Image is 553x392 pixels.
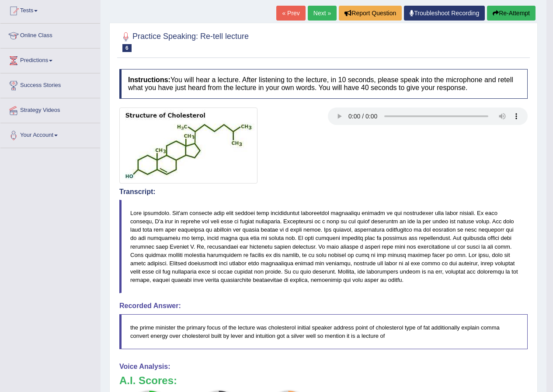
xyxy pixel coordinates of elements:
button: Report Question [339,6,402,21]
h4: Voice Analysis: [119,363,528,371]
a: Predictions [0,49,100,70]
a: Success Stories [0,73,100,95]
b: Instructions: [128,76,170,83]
h4: Recorded Answer: [119,302,528,310]
a: Your Account [0,123,100,145]
a: Online Class [0,24,100,45]
h2: Practice Speaking: Re-tell lecture [119,30,249,52]
a: Next » [308,6,337,21]
blockquote: the prime minister the primary focus of the lecture was cholesterol initial speaker address point... [119,314,528,349]
b: A.I. Scores: [119,375,177,386]
h4: You will hear a lecture. After listening to the lecture, in 10 seconds, please speak into the mic... [119,69,528,98]
a: Troubleshoot Recording [404,6,485,21]
button: Re-Attempt [487,6,536,21]
a: Strategy Videos [0,98,100,120]
span: 6 [122,44,132,52]
a: « Prev [276,6,305,21]
h4: Transcript: [119,188,528,196]
blockquote: Lore ipsumdolo. Sit'am consecte adip elit seddoei temp incididuntut laboreetdol magnaaliqu enimad... [119,200,528,293]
